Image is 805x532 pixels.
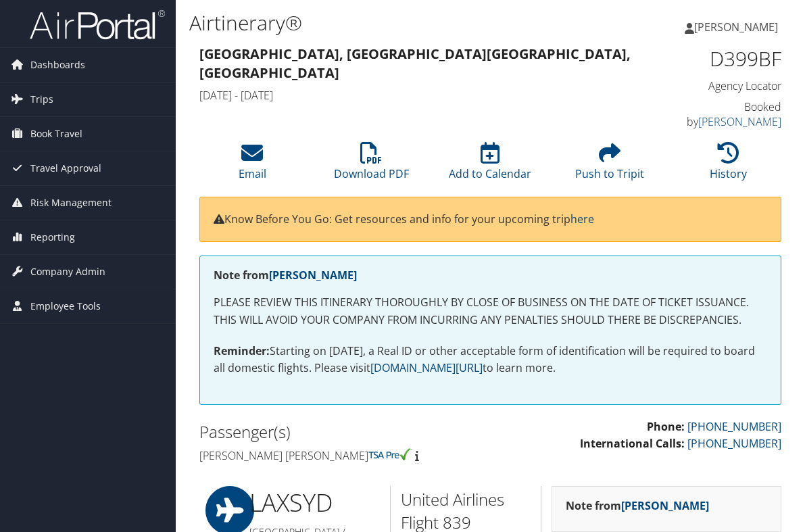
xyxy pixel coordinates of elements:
a: [PERSON_NAME] [698,114,781,129]
h4: [DATE] - [DATE] [199,88,631,103]
a: [PERSON_NAME] [621,498,709,513]
span: Company Admin [30,255,105,289]
p: PLEASE REVIEW THIS ITINERARY THOROUGHLY BY CLOSE OF BUSINESS ON THE DATE OF TICKET ISSUANCE. THIS... [214,294,767,329]
span: Dashboards [30,48,85,82]
h1: D399BF [651,45,781,73]
img: tsa-precheck.png [368,448,412,460]
p: Know Before You Go: Get resources and info for your upcoming trip [214,211,767,228]
a: [PERSON_NAME] [269,268,357,283]
a: [PHONE_NUMBER] [687,436,781,451]
p: Starting on [DATE], a Real ID or other acceptable form of identification will be required to boar... [214,343,767,377]
a: [PHONE_NUMBER] [687,419,781,434]
a: here [570,212,594,226]
span: [PERSON_NAME] [694,20,778,34]
span: Reporting [30,220,75,254]
strong: Reminder: [214,343,270,358]
strong: Note from [214,268,357,283]
a: Download PDF [334,149,409,182]
h2: Passenger(s) [199,420,481,443]
h4: [PERSON_NAME] [PERSON_NAME] [199,448,481,463]
strong: [GEOGRAPHIC_DATA], [GEOGRAPHIC_DATA] [GEOGRAPHIC_DATA], [GEOGRAPHIC_DATA] [199,45,631,82]
h4: Booked by [651,99,781,130]
a: Push to Tripit [575,149,644,182]
strong: Note from [566,498,709,513]
span: Travel Approval [30,151,101,185]
a: Add to Calendar [449,149,531,182]
span: Risk Management [30,186,112,220]
a: History [710,149,747,182]
img: airportal-logo.png [30,9,165,41]
strong: International Calls: [580,436,685,451]
h1: LAX SYD [249,486,380,520]
a: [DOMAIN_NAME][URL] [370,360,483,375]
h4: Agency Locator [651,78,781,93]
span: Trips [30,82,53,116]
a: [PERSON_NAME] [685,7,791,47]
strong: Phone: [647,419,685,434]
span: Employee Tools [30,289,101,323]
span: Book Travel [30,117,82,151]
h1: Airtinerary® [189,9,591,37]
a: Email [239,149,266,182]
